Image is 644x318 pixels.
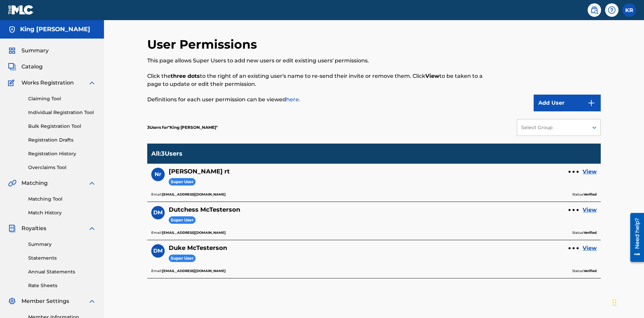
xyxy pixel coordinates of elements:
[590,6,598,14] img: search
[169,216,196,224] span: Super User
[608,6,616,14] img: help
[21,297,69,305] span: Member Settings
[8,179,16,187] img: Matching
[8,25,16,34] img: Accounts
[171,73,200,79] strong: three dots
[584,192,597,197] b: Verified
[28,109,96,116] a: Individual Registration Tool
[153,247,163,255] span: DM
[8,63,16,71] img: Catalog
[28,150,96,157] a: Registration History
[169,168,230,175] h5: Nicole rt
[88,224,96,232] img: expand
[162,269,226,273] b: [EMAIL_ADDRESS][DOMAIN_NAME]
[151,192,226,198] p: Email:
[151,268,226,274] p: Email:
[169,178,196,186] span: Super User
[155,170,161,178] span: Nr
[88,79,96,87] img: expand
[625,210,644,265] iframe: Resource Center
[147,72,496,88] p: Click the to the right of an existing user's name to re-send their invite or remove them. Click t...
[151,150,182,157] p: All : 3 Users
[587,99,595,107] img: 9d2ae6d4665cec9f34b9.svg
[28,282,96,289] a: Rate Sheets
[605,3,619,17] div: Help
[28,164,96,171] a: Overclaims Tool
[612,293,616,313] div: Drag
[153,209,163,217] span: DM
[21,63,43,71] span: Catalog
[534,95,601,111] button: Add User
[572,192,597,198] p: Status:
[521,124,584,131] div: Select Group
[88,179,96,187] img: expand
[572,230,597,236] p: Status:
[169,244,227,252] h5: Duke McTesterson
[583,206,597,214] a: View
[8,297,16,305] img: Member Settings
[168,125,218,130] span: King McTesterson
[583,244,597,252] a: View
[147,96,496,104] p: Definitions for each user permission can be viewed
[425,73,439,79] strong: View
[8,5,34,15] img: MLC Logo
[28,137,96,144] a: Registration Drafts
[20,25,90,33] h5: King McTesterson
[28,95,96,102] a: Claiming Tool
[147,125,168,130] span: 3 Users for
[162,192,226,197] b: [EMAIL_ADDRESS][DOMAIN_NAME]
[8,63,43,71] a: CatalogCatalog
[169,255,196,262] span: Super User
[162,230,226,235] b: [EMAIL_ADDRESS][DOMAIN_NAME]
[572,268,597,274] p: Status:
[588,3,601,17] a: Public Search
[8,79,17,87] img: Works Registration
[88,297,96,305] img: expand
[28,268,96,275] a: Annual Statements
[21,79,74,87] span: Works Registration
[28,255,96,262] a: Statements
[147,57,496,65] p: This page allows Super Users to add new users or edit existing users' permissions.
[21,179,48,187] span: Matching
[8,47,16,55] img: Summary
[147,37,260,52] h2: User Permissions
[8,224,16,232] img: Royalties
[583,168,597,176] a: View
[28,241,96,248] a: Summary
[28,196,96,203] a: Matching Tool
[28,209,96,216] a: Match History
[610,286,644,318] iframe: Chat Widget
[623,3,636,17] div: User Menu
[584,269,597,273] b: Verified
[151,230,226,236] p: Email:
[286,96,300,103] a: here.
[169,206,240,214] h5: Dutchess McTesterson
[21,224,46,232] span: Royalties
[584,230,597,235] b: Verified
[28,123,96,130] a: Bulk Registration Tool
[8,47,49,55] a: SummarySummary
[21,47,49,55] span: Summary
